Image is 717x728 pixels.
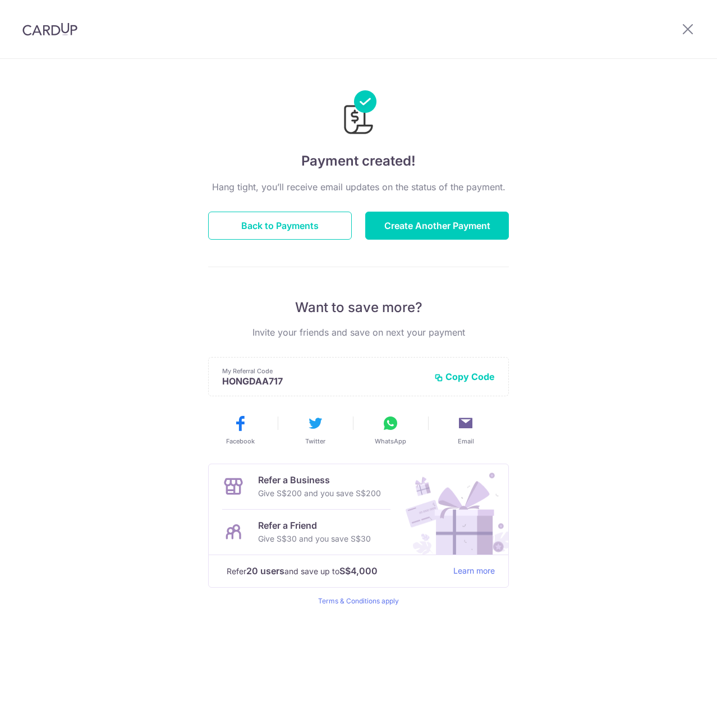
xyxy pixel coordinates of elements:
span: Facebook [226,437,255,446]
p: Give S$200 and you save S$200 [258,487,381,500]
p: Hang tight, you’ll receive email updates on the status of the payment. [208,180,509,194]
p: Refer and save up to [227,564,444,578]
p: Refer a Friend [258,519,371,532]
img: Payments [341,90,376,138]
p: Want to save more? [208,299,509,317]
p: Give S$30 and you save S$30 [258,532,371,546]
a: Learn more [453,564,495,578]
a: Terms & Conditions apply [318,597,399,605]
p: HONGDAA717 [222,376,425,387]
button: Twitter [282,414,348,446]
h4: Payment created! [208,151,509,171]
img: Refer [395,464,508,555]
strong: S$4,000 [339,564,378,578]
span: Twitter [305,437,325,446]
button: Email [433,414,499,446]
strong: 20 users [246,564,284,578]
button: Facebook [207,414,273,446]
button: Copy Code [434,371,495,382]
button: Create Another Payment [365,212,509,240]
span: WhatsApp [375,437,406,446]
img: CardUp [22,22,77,36]
span: Email [458,437,474,446]
button: WhatsApp [357,414,424,446]
p: Invite your friends and save on next your payment [208,326,509,339]
button: Back to Payments [208,212,352,240]
p: Refer a Business [258,473,381,487]
p: My Referral Code [222,367,425,376]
